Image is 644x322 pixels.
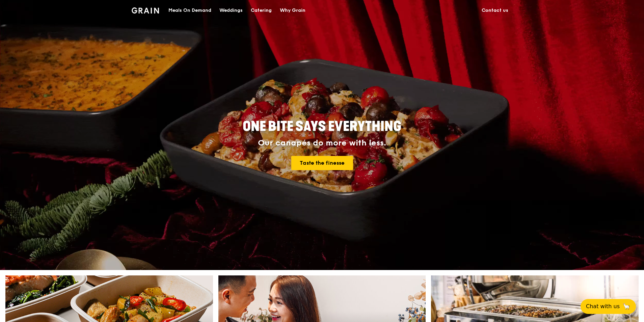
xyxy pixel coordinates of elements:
[622,302,630,311] span: 🦙
[280,0,305,21] div: Why Grain
[243,118,401,135] span: ONE BITE SAYS EVERYTHING
[200,138,444,148] div: Our canapés do more with less.
[219,0,243,21] div: Weddings
[291,156,353,170] a: Taste the finesse
[276,0,310,21] a: Why Grain
[251,0,272,21] div: Catering
[586,302,620,311] span: Chat with us
[168,0,211,21] div: Meals On Demand
[478,0,512,21] a: Contact us
[581,299,636,314] button: Chat with us🦙
[132,7,159,14] img: Grain
[247,0,276,21] a: Catering
[215,0,247,21] a: Weddings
